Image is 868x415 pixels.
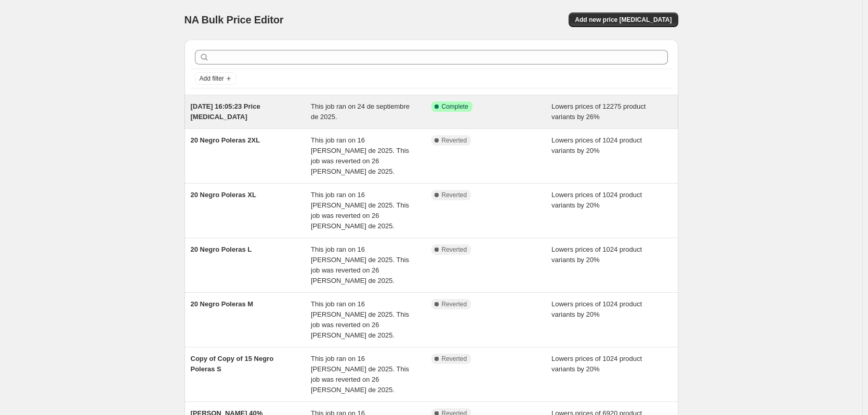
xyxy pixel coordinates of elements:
span: [DATE] 16:05:23 Price [MEDICAL_DATA] [191,102,260,121]
span: 20 Negro Poleras L [191,245,252,253]
span: This job ran on 16 [PERSON_NAME] de 2025. This job was reverted on 26 [PERSON_NAME] de 2025. [311,355,409,394]
span: Copy of Copy of 15 Negro Poleras S [191,355,274,373]
span: Complete [442,102,468,111]
span: Lowers prices of 12275 product variants by 26% [551,102,646,121]
span: Add new price [MEDICAL_DATA] [575,16,672,24]
span: Lowers prices of 1024 product variants by 20% [551,136,642,154]
span: This job ran on 24 de septiembre de 2025. [311,102,410,121]
span: This job ran on 16 [PERSON_NAME] de 2025. This job was reverted on 26 [PERSON_NAME] de 2025. [311,245,409,284]
span: This job ran on 16 [PERSON_NAME] de 2025. This job was reverted on 26 [PERSON_NAME] de 2025. [311,191,409,230]
span: Lowers prices of 1024 product variants by 20% [551,191,642,209]
span: Reverted [442,300,467,308]
span: Lowers prices of 1024 product variants by 20% [551,300,642,318]
span: 20 Negro Poleras XL [191,191,256,199]
span: Add filter [200,74,224,83]
span: 20 Negro Poleras 2XL [191,136,260,144]
span: Lowers prices of 1024 product variants by 20% [551,355,642,373]
span: Reverted [442,136,467,145]
button: Add filter [195,72,236,85]
span: This job ran on 16 [PERSON_NAME] de 2025. This job was reverted on 26 [PERSON_NAME] de 2025. [311,300,409,339]
button: Add new price [MEDICAL_DATA] [569,12,678,27]
span: Reverted [442,245,467,254]
span: Reverted [442,355,467,363]
span: 20 Negro Poleras M [191,300,254,308]
span: Lowers prices of 1024 product variants by 20% [551,245,642,264]
span: This job ran on 16 [PERSON_NAME] de 2025. This job was reverted on 26 [PERSON_NAME] de 2025. [311,136,409,175]
span: NA Bulk Price Editor [185,14,284,25]
span: Reverted [442,191,467,199]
